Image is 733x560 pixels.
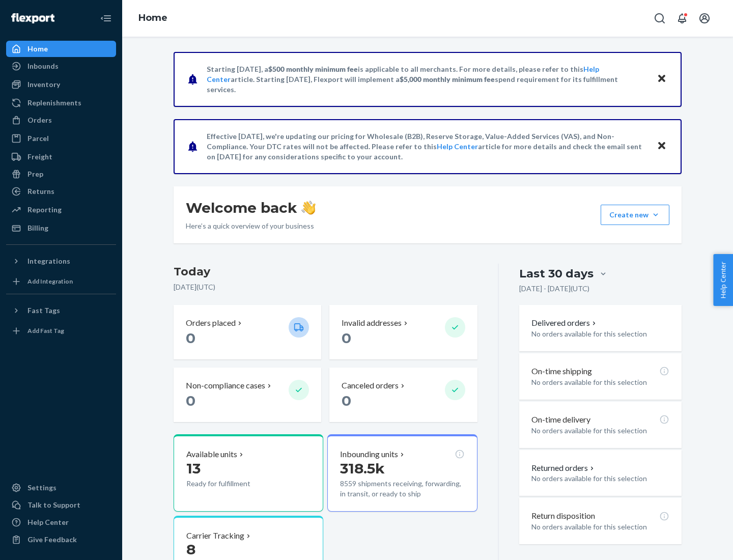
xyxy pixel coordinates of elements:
[6,253,116,269] button: Integrations
[27,169,43,179] div: Prep
[6,220,116,236] a: Billing
[519,266,594,282] div: Last 30 days
[27,256,70,266] div: Integrations
[207,64,647,95] p: Starting [DATE], a is applicable to all merchants. For more details, please refer to this article...
[6,323,116,339] a: Add Fast Tag
[186,317,236,329] p: Orders placed
[340,449,398,460] p: Inbounding units
[342,329,351,347] span: 0
[27,517,69,527] div: Help Center
[6,497,116,513] a: Talk to Support
[327,434,477,512] button: Inbounding units318.5k8559 shipments receiving, forwarding, in transit, or ready to ship
[342,392,351,409] span: 0
[174,368,321,422] button: Non-compliance cases 0
[531,462,596,474] button: Returned orders
[531,473,669,484] p: No orders available for this selection
[340,460,385,477] span: 318.5k
[531,329,669,339] p: No orders available for this selection
[531,426,669,436] p: No orders available for this selection
[531,510,595,522] p: Return disposition
[27,500,80,510] div: Talk to Support
[531,522,669,532] p: No orders available for this selection
[268,65,358,73] span: $500 monthly minimum fee
[27,61,59,71] div: Inbounds
[655,72,668,87] button: Close
[27,79,60,90] div: Inventory
[186,541,195,558] span: 8
[519,284,589,294] p: [DATE] - [DATE] ( UTC )
[174,264,477,280] h3: Today
[27,205,62,215] div: Reporting
[6,202,116,218] a: Reporting
[186,380,265,391] p: Non-compliance cases
[6,183,116,200] a: Returns
[96,8,116,29] button: Close Navigation
[6,95,116,111] a: Replenishments
[342,317,402,329] p: Invalid addresses
[329,305,477,359] button: Invalid addresses 0
[6,480,116,496] a: Settings
[174,282,477,292] p: [DATE] ( UTC )
[650,8,670,29] button: Open Search Box
[342,380,399,391] p: Canceled orders
[11,13,54,23] img: Flexport logo
[186,479,280,489] p: Ready for fulfillment
[186,199,316,217] h1: Welcome back
[27,483,57,493] div: Settings
[6,41,116,57] a: Home
[6,76,116,93] a: Inventory
[655,139,668,154] button: Close
[713,254,733,306] button: Help Center
[601,205,669,225] button: Create new
[174,434,323,512] button: Available units13Ready for fulfillment
[27,326,64,335] div: Add Fast Tag
[27,305,60,316] div: Fast Tags
[27,152,52,162] div: Freight
[27,223,48,233] div: Billing
[186,392,195,409] span: 0
[329,368,477,422] button: Canceled orders 0
[301,201,316,215] img: hand-wave emoji
[27,186,54,197] div: Returns
[6,514,116,530] a: Help Center
[174,305,321,359] button: Orders placed 0
[694,8,715,29] button: Open account menu
[6,149,116,165] a: Freight
[186,530,244,542] p: Carrier Tracking
[672,8,692,29] button: Open notifications
[6,531,116,548] button: Give Feedback
[6,130,116,147] a: Parcel
[6,58,116,74] a: Inbounds
[531,377,669,387] p: No orders available for this selection
[400,75,495,83] span: $5,000 monthly minimum fee
[186,221,316,231] p: Here’s a quick overview of your business
[27,535,77,545] div: Give Feedback
[6,166,116,182] a: Prep
[27,277,73,286] div: Add Integration
[27,115,52,125] div: Orders
[531,317,598,329] button: Delivered orders
[27,44,48,54] div: Home
[531,414,590,426] p: On-time delivery
[6,273,116,290] a: Add Integration
[138,12,167,23] a: Home
[186,449,237,460] p: Available units
[6,302,116,319] button: Fast Tags
[186,329,195,347] span: 0
[186,460,201,477] span: 13
[27,133,49,144] div: Parcel
[437,142,478,151] a: Help Center
[6,112,116,128] a: Orders
[531,366,592,377] p: On-time shipping
[27,98,81,108] div: Replenishments
[340,479,464,499] p: 8559 shipments receiving, forwarding, in transit, or ready to ship
[130,4,176,33] ol: breadcrumbs
[207,131,647,162] p: Effective [DATE], we're updating our pricing for Wholesale (B2B), Reserve Storage, Value-Added Se...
